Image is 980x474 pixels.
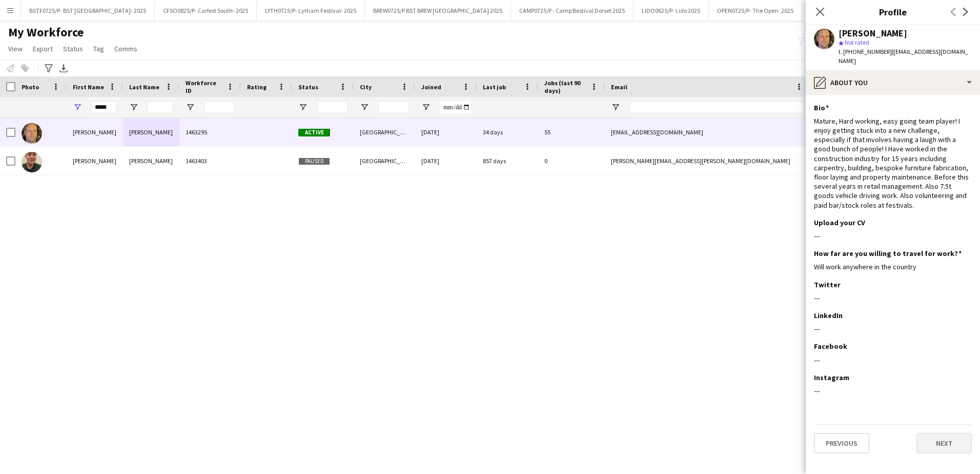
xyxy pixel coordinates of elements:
[814,293,972,303] div: ---
[605,118,810,146] div: [EMAIL_ADDRESS][DOMAIN_NAME]
[67,147,123,175] div: [PERSON_NAME]
[186,103,195,112] button: Open Filter Menu
[916,433,972,453] button: Next
[298,157,330,165] span: Paused
[129,103,138,112] button: Open Filter Menu
[814,218,865,227] h3: Upload your CV
[8,44,23,53] span: View
[91,101,117,113] input: First Name Filter Input
[155,1,257,21] button: CFSO0825/P- Carfest South- 2025
[204,101,235,113] input: Workforce ID Filter Input
[477,118,538,146] div: 34 days
[354,118,415,146] div: [GEOGRAPHIC_DATA]
[298,83,318,91] span: Status
[814,116,972,210] div: Mature, Hard working, easy going team player! I enjoy getting stuck into a new challenge, especia...
[22,83,39,91] span: Photo
[814,231,972,241] div: ---
[415,147,477,175] div: [DATE]
[365,1,511,21] button: BREW0725/P BST BREW [GEOGRAPHIC_DATA] 2025
[29,42,57,55] a: Export
[73,103,82,112] button: Open Filter Menu
[114,44,137,53] span: Comms
[802,1,904,21] button: APEA0825/P- All Points East- 2025
[477,147,538,175] div: 857 days
[43,62,55,74] app-action-btn: Advanced filters
[298,129,330,136] span: Active
[21,1,155,21] button: BSTF0725/P- BST [GEOGRAPHIC_DATA]- 2025
[421,103,431,112] button: Open Filter Menu
[4,42,27,55] a: View
[440,101,471,113] input: Joined Filter Input
[354,147,415,175] div: [GEOGRAPHIC_DATA]
[814,433,869,453] button: Previous
[63,44,83,53] span: Status
[33,44,53,53] span: Export
[611,103,620,112] button: Open Filter Menu
[806,5,980,18] h3: Profile
[709,1,802,21] button: OPEN0725/P- The Open- 2025
[611,83,627,91] span: Email
[421,83,441,91] span: Joined
[89,42,108,55] a: Tag
[110,42,141,55] a: Comms
[814,373,849,382] h3: Instagram
[57,62,70,74] app-action-btn: Export XLSX
[59,42,87,55] a: Status
[845,38,869,46] span: Not rated
[73,83,104,91] span: First Name
[360,103,369,112] button: Open Filter Menu
[179,118,241,146] div: 1463295
[415,118,477,146] div: [DATE]
[814,249,962,258] h3: How far are you willing to travel for work?
[186,79,222,94] span: Workforce ID
[22,123,42,144] img: Arron Jennison
[634,1,709,21] button: LIDO0625/P- Lido 2025
[360,83,372,91] span: City
[129,83,159,91] span: Last Name
[123,147,179,175] div: [PERSON_NAME]
[123,118,179,146] div: [PERSON_NAME]
[8,25,84,40] span: My Workforce
[148,101,173,113] input: Last Name Filter Input
[179,147,241,175] div: 1463403
[544,79,586,94] span: Jobs (last 90 days)
[814,355,972,365] div: ---
[67,118,123,146] div: [PERSON_NAME]
[483,83,506,91] span: Last job
[378,101,409,113] input: City Filter Input
[298,103,308,112] button: Open Filter Menu
[605,147,810,175] div: [PERSON_NAME][EMAIL_ADDRESS][PERSON_NAME][DOMAIN_NAME]
[839,29,907,38] div: [PERSON_NAME]
[93,44,104,53] span: Tag
[538,118,605,146] div: 55
[629,101,804,113] input: Email Filter Input
[839,48,968,65] span: | [EMAIL_ADDRESS][DOMAIN_NAME]
[814,311,843,320] h3: LinkedIn
[317,101,348,113] input: Status Filter Input
[511,1,634,21] button: CAMP0725/P - Camp Bestival Dorset 2025
[806,70,980,95] div: About you
[814,342,847,351] h3: Facebook
[814,103,829,112] h3: Bio
[814,280,841,289] h3: Twitter
[814,262,972,271] div: Will work anywhere in the country
[538,147,605,175] div: 0
[257,1,365,21] button: LYTH0725/P- Lytham Festival- 2025
[814,386,972,396] div: ---
[814,324,972,333] div: ---
[839,48,892,55] span: t. [PHONE_NUMBER]
[22,152,42,172] img: Darron Mckinnon
[247,83,267,91] span: Rating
